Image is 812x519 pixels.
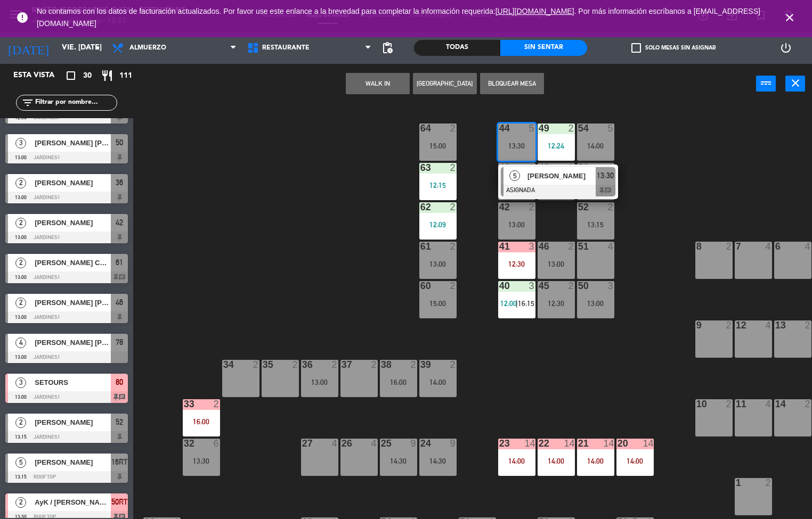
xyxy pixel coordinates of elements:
[529,163,535,172] div: 3
[381,360,381,369] div: 38
[736,242,736,251] div: 7
[15,337,26,348] span: 4
[111,456,128,468] span: 16RT
[450,439,456,448] div: 9
[116,176,123,189] span: 36
[183,418,220,425] div: 16:00
[538,260,575,268] div: 13:00
[64,69,77,82] i: crop_square
[213,399,220,409] div: 2
[498,142,535,150] div: 13:30
[736,478,736,488] div: 1
[499,163,500,172] div: 43
[35,257,111,268] span: [PERSON_NAME] Chuquiyure [PERSON_NAME]
[450,202,456,212] div: 2
[498,260,535,268] div: 12:30
[342,360,342,369] div: 37
[183,457,220,465] div: 13:30
[420,123,421,133] div: 64
[603,439,614,448] div: 14
[631,43,641,53] span: check_box_outline_blank
[116,416,123,429] span: 52
[292,360,298,369] div: 2
[420,242,421,251] div: 61
[607,123,614,133] div: 5
[83,70,92,82] span: 30
[35,457,111,468] span: [PERSON_NAME]
[34,97,117,109] input: Filtrar por nombre...
[527,170,596,182] span: [PERSON_NAME]
[726,320,732,330] div: 2
[498,457,535,465] div: 14:00
[805,320,811,330] div: 2
[35,497,111,508] span: AyK / [PERSON_NAME] x2
[15,497,26,508] span: 2
[37,7,760,28] a: . Por más información escríbanos a [EMAIL_ADDRESS][DOMAIN_NAME]
[15,377,26,388] span: 3
[419,221,457,228] div: 12:09
[419,142,457,150] div: 15:00
[736,320,736,330] div: 12
[119,70,132,82] span: 111
[578,163,579,172] div: 53
[371,360,377,369] div: 2
[15,218,26,228] span: 2
[643,439,653,448] div: 14
[91,42,104,54] i: arrow_drop_down
[538,300,575,307] div: 12:30
[213,439,220,448] div: 6
[410,439,417,448] div: 9
[331,360,338,369] div: 2
[301,378,338,386] div: 13:00
[302,439,303,448] div: 27
[419,457,457,465] div: 14:30
[35,377,111,388] span: SETOURS
[116,136,123,149] span: 50
[496,7,574,15] a: [URL][DOMAIN_NAME]
[783,11,796,24] i: close
[35,177,111,188] span: [PERSON_NAME]
[631,43,716,53] label: Solo mesas sin asignar
[346,73,410,94] button: WALK IN
[736,399,736,409] div: 11
[498,221,535,228] div: 13:00
[184,399,184,409] div: 33
[263,360,263,369] div: 35
[578,281,579,291] div: 50
[16,11,29,24] i: error
[450,281,456,291] div: 2
[15,417,26,428] span: 2
[538,142,575,150] div: 12:24
[578,242,579,251] div: 51
[765,478,772,488] div: 2
[419,378,457,386] div: 14:00
[568,123,574,133] div: 2
[116,376,123,389] span: 80
[607,202,614,212] div: 2
[726,399,732,409] div: 2
[516,299,518,308] span: |
[500,40,587,56] div: Sin sentar
[35,417,111,428] span: [PERSON_NAME]
[450,360,456,369] div: 2
[21,96,34,109] i: filter_list
[302,360,303,369] div: 36
[578,123,579,133] div: 54
[35,137,111,149] span: [PERSON_NAME] [PERSON_NAME]
[577,300,614,307] div: 13:00
[331,439,338,448] div: 4
[760,77,773,89] i: power_input
[381,42,394,54] span: pending_actions
[805,399,811,409] div: 2
[37,7,760,28] span: No contamos con los datos de facturación actualizados. Por favor use este enlance a la brevedad p...
[450,123,456,133] div: 2
[480,73,544,94] button: Bloquear Mesa
[420,281,421,291] div: 60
